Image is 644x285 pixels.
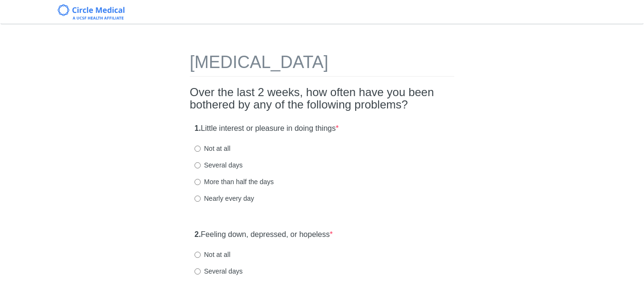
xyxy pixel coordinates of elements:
label: More than half the days [194,177,274,187]
input: Several days [194,268,201,275]
label: Feeling down, depressed, or hopeless [194,229,333,240]
label: Little interest or pleasure in doing things [194,123,338,134]
input: Not at all [194,146,201,152]
input: Not at all [194,252,201,258]
strong: 2. [194,230,201,238]
label: Not at all [194,144,230,153]
input: Several days [194,162,201,168]
h1: [MEDICAL_DATA] [190,53,454,77]
label: Nearly every day [194,194,254,203]
h2: Over the last 2 weeks, how often have you been bothered by any of the following problems? [190,86,454,111]
label: Several days [194,266,243,276]
input: Nearly every day [194,196,201,202]
input: More than half the days [194,179,201,185]
label: Not at all [194,250,230,259]
img: Circle Medical Logo [58,4,125,20]
strong: 1. [194,124,201,132]
label: Several days [194,160,243,170]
